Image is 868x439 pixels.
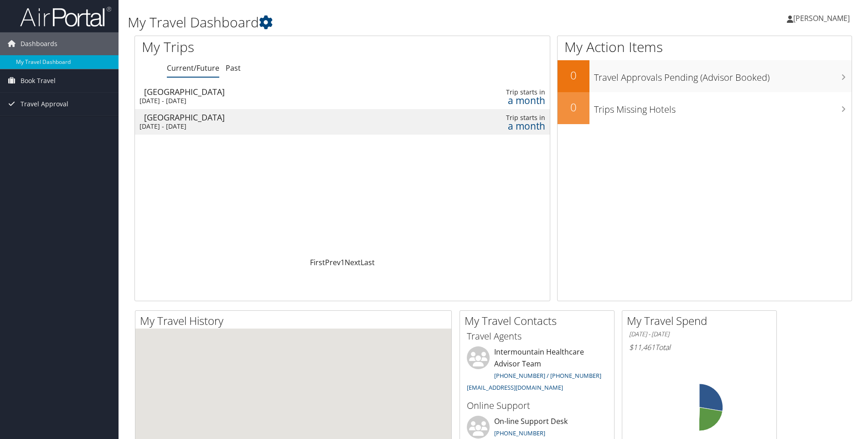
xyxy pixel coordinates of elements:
h2: My Travel History [140,313,451,329]
a: Past [226,63,241,73]
span: Book Travel [21,69,56,92]
h3: Trips Missing Hotels [594,99,852,116]
span: [PERSON_NAME] [793,13,850,23]
a: [PHONE_NUMBER] / [PHONE_NUMBER] [494,371,601,380]
img: airportal-logo.png [20,6,111,27]
a: [EMAIL_ADDRESS][DOMAIN_NAME] [467,383,563,392]
a: [PHONE_NUMBER] [494,429,545,437]
h3: Online Support [467,399,607,412]
h6: [DATE] - [DATE] [629,330,770,339]
div: Trip starts in [453,88,545,96]
a: Last [361,257,375,267]
h2: My Travel Spend [627,313,776,329]
div: [DATE] - [DATE] [139,122,398,131]
div: a month [453,122,545,130]
span: Dashboards [21,32,57,55]
h1: My Trips [142,37,370,57]
a: Prev [325,257,341,267]
a: 0Travel Approvals Pending (Advisor Booked) [558,60,852,92]
h3: Travel Agents [467,330,607,343]
h2: 0 [558,68,589,83]
h2: 0 [558,99,589,115]
span: $11,461 [629,342,655,352]
a: Next [345,257,361,267]
div: a month [453,96,545,105]
a: Current/Future [167,63,219,73]
h2: My Travel Contacts [465,313,614,329]
a: [PERSON_NAME] [787,5,859,32]
div: [GEOGRAPHIC_DATA] [144,113,402,121]
h6: Total [629,342,770,352]
h3: Travel Approvals Pending (Advisor Booked) [594,67,852,84]
a: 0Trips Missing Hotels [558,92,852,124]
div: Trip starts in [453,114,545,122]
div: [GEOGRAPHIC_DATA] [144,88,402,96]
span: Travel Approval [21,93,68,115]
h1: My Action Items [558,37,852,57]
h1: My Travel Dashboard [128,13,615,32]
a: First [310,257,325,267]
li: Intermountain Healthcare Advisor Team [462,346,612,395]
div: [DATE] - [DATE] [139,97,398,105]
a: 1 [341,257,345,267]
